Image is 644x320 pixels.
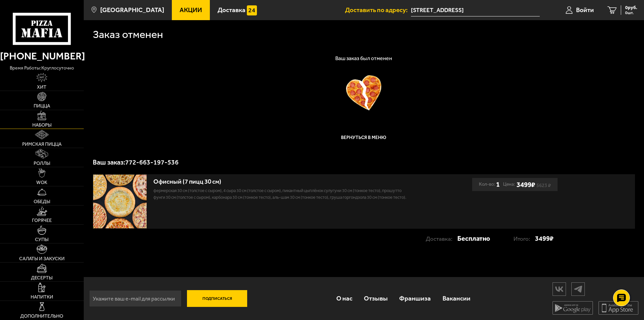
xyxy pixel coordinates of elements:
[153,187,407,201] p: Фермерская 30 см (толстое с сыром), 4 сыра 30 см (толстое с сыром), Пикантный цыплёнок сулугуни 3...
[625,11,637,15] span: 0 шт.
[572,283,584,295] img: tg
[93,29,163,40] h1: Заказ отменен
[457,232,490,245] strong: Бесплатно
[393,287,437,309] a: Франшиза
[37,85,46,90] span: Хит
[536,184,551,187] s: 5623 ₽
[503,178,515,191] span: Цена:
[34,161,50,166] span: Роллы
[330,287,358,309] a: О нас
[247,5,257,15] img: 15daf4d41897b9f0e9f617042186c801.svg
[187,290,248,307] button: Подписаться
[345,7,411,13] span: Доставить по адресу:
[535,232,554,245] strong: 3499 ₽
[20,314,63,319] span: Дополнительно
[576,7,594,13] span: Войти
[36,180,47,185] span: WOK
[553,283,566,295] img: vk
[517,180,535,189] b: 3499 ₽
[89,290,182,307] input: Укажите ваш e-mail для рассылки
[479,178,500,191] div: Кол-во:
[426,232,457,245] p: Доставка:
[625,5,637,10] span: 0 руб.
[31,295,53,300] span: Напитки
[411,4,540,16] span: Санкт-Петербург, 1-й Муринский проспект, 29
[437,287,476,309] a: Вакансии
[153,178,407,186] div: Офисный (7 пицц 30 см)
[32,218,52,223] span: Горячее
[22,142,62,147] span: Римская пицца
[180,7,202,13] span: Акции
[34,199,50,204] span: Обеды
[32,123,51,128] span: Наборы
[34,104,50,108] span: Пицца
[19,257,65,261] span: Салаты и закуски
[35,237,48,242] span: Супы
[100,7,164,13] span: [GEOGRAPHIC_DATA]
[93,128,635,148] a: Вернуться в меню
[496,178,500,191] b: 1
[514,232,535,245] p: Итого:
[358,287,393,309] a: Отзывы
[93,56,635,61] h1: Ваш заказ был отменен
[411,4,540,16] input: Ваш адрес доставки
[93,159,635,166] p: Ваш заказ: 772-663-197-536
[31,276,52,280] span: Десерты
[218,7,245,13] span: Доставка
